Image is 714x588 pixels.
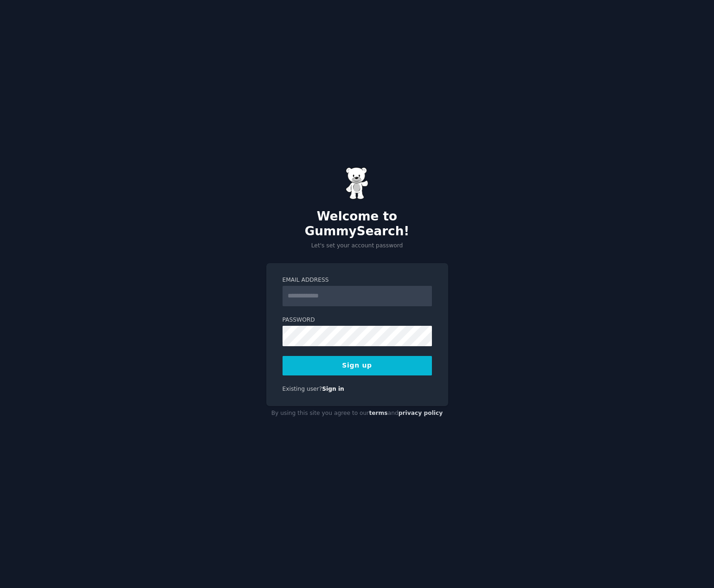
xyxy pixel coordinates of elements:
[266,406,448,421] div: By using this site you agree to our and
[346,167,369,200] img: Gummy Bear
[322,386,344,392] a: Sign in
[266,209,448,239] h2: Welcome to GummySearch!
[283,316,432,324] label: Password
[266,242,448,250] p: Let's set your account password
[283,276,432,284] label: Email Address
[399,410,443,416] a: privacy policy
[369,410,387,416] a: terms
[283,356,432,375] button: Sign up
[283,386,322,392] span: Existing user?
